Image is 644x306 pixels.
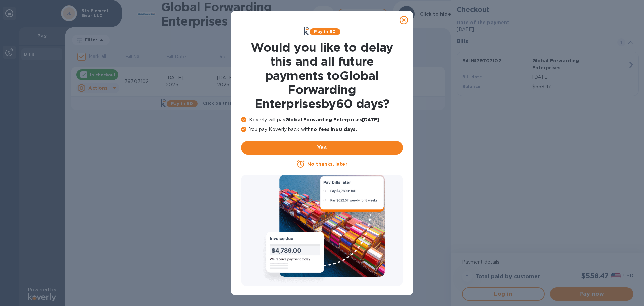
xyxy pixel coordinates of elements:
u: No thanks, later [307,161,347,167]
p: You pay Koverly back with [241,126,403,133]
b: Pay in 60 [314,29,336,34]
p: Koverly will pay [241,116,403,123]
b: Global Forwarding Enterprises [DATE] [285,117,379,122]
h1: Would you like to delay this and all future payments to Global Forwarding Enterprises by 60 days ? [241,40,403,111]
span: Yes [246,144,398,152]
b: no fees in 60 days . [311,127,357,132]
button: Yes [241,141,403,155]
